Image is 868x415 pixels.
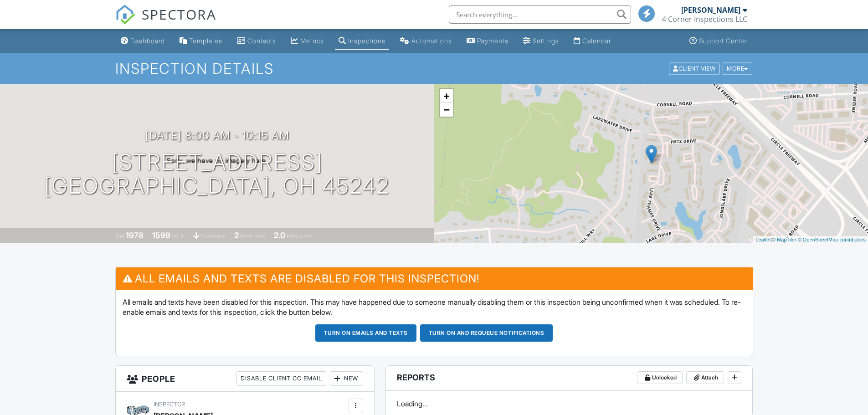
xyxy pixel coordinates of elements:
a: Templates [176,33,226,50]
span: Inspector [154,401,185,408]
div: Automations [411,37,452,45]
span: Built [114,233,124,240]
span: bathrooms [287,233,313,240]
a: Metrics [287,33,328,50]
h3: All emails and texts are disabled for this inspection! [116,267,753,290]
div: | [753,236,868,244]
a: Zoom out [440,103,453,117]
h1: Inspection Details [115,61,753,77]
div: Client View [669,62,719,75]
a: © OpenStreetMap contributors [798,237,866,242]
div: Settings [533,37,559,45]
a: Support Center [686,33,751,50]
div: Calendar [582,37,611,45]
div: 4 Corner Inspections LLC [662,15,747,24]
a: Zoom in [440,89,453,103]
div: 1599 [152,231,170,240]
input: Search everything... [449,5,631,24]
a: Contacts [233,33,280,50]
a: Automations (Basic) [396,33,456,50]
img: The Best Home Inspection Software - Spectora [115,5,135,25]
a: © MapTiler [772,237,796,242]
a: Dashboard [117,33,169,50]
a: Calendar [570,33,615,50]
div: 1978 [126,231,144,240]
div: Inspections [348,37,385,45]
span: SPECTORA [142,5,216,24]
div: [PERSON_NAME] [681,5,740,15]
a: Payments [463,33,512,50]
a: Inspections [335,33,389,50]
div: Templates [189,37,222,45]
a: Settings [519,33,563,50]
div: Payments [477,37,508,45]
div: Contacts [247,37,276,45]
a: SPECTORA [115,12,216,31]
button: Turn on and Requeue Notifications [420,324,553,342]
div: 2.0 [274,231,285,240]
h1: [STREET_ADDRESS] [GEOGRAPHIC_DATA], OH 45242 [44,150,390,199]
h3: People [116,366,374,392]
div: Support Center [699,37,748,45]
div: Dashboard [130,37,165,45]
a: Client View [668,65,722,72]
p: All emails and texts have been disabled for this inspection. This may have happened due to someon... [123,297,746,318]
div: 2 [234,231,239,240]
button: Turn on emails and texts [315,324,416,342]
div: New [330,371,363,386]
span: basement [201,233,226,240]
div: More [723,62,752,75]
a: Leaflet [755,237,770,242]
div: Disable Client CC Email [236,371,326,386]
div: Metrics [300,37,324,45]
span: sq. ft. [172,233,185,240]
h3: [DATE] 8:00 am - 10:15 am [145,129,289,142]
span: bedrooms [240,233,265,240]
